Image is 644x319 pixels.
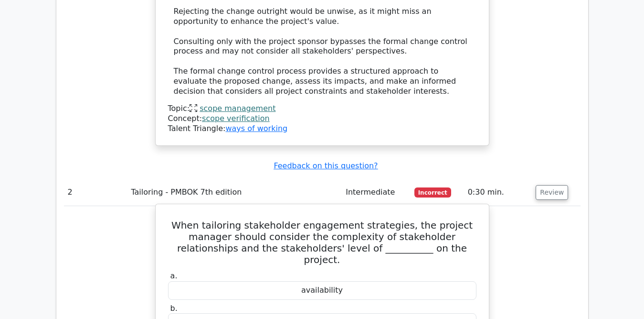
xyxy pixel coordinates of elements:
td: 2 [64,179,127,206]
a: ways of working [225,124,287,133]
td: Tailoring - PMBOK 7th edition [127,179,342,206]
a: scope management [200,104,275,113]
span: Incorrect [414,187,451,197]
span: b. [170,304,178,313]
a: scope verification [202,114,270,123]
td: 0:30 min. [464,179,532,206]
h5: When tailoring stakeholder engagement strategies, the project manager should consider the complex... [167,220,477,265]
div: availability [168,281,476,300]
span: a. [170,271,178,280]
a: Feedback on this question? [274,161,378,170]
button: Review [536,185,568,200]
td: Intermediate [342,179,411,206]
div: Concept: [168,114,476,124]
div: Topic: [168,104,476,114]
div: Talent Triangle: [168,104,476,133]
